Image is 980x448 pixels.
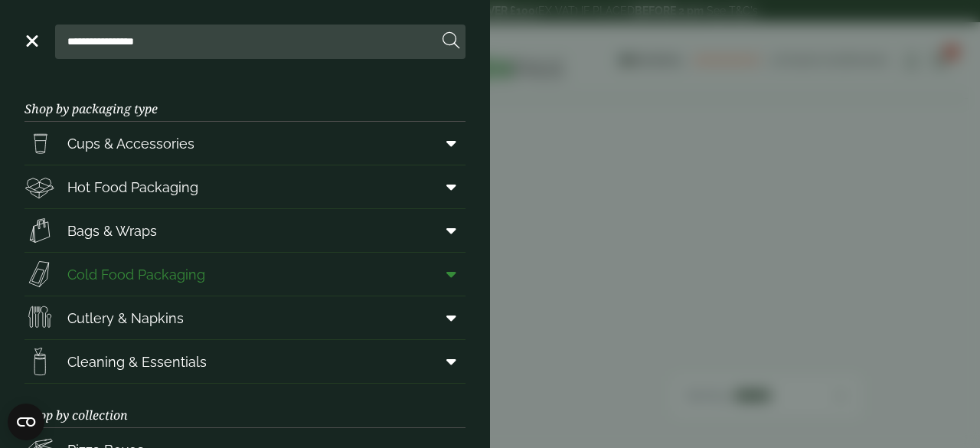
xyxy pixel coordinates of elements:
img: Paper_carriers.svg [24,215,55,246]
span: Hot Food Packaging [67,177,198,198]
img: Sandwich_box.svg [24,259,55,289]
img: open-wipe.svg [24,346,55,377]
span: Cutlery & Napkins [67,308,184,329]
span: Cleaning & Essentials [67,352,207,372]
img: Deli_box.svg [24,172,55,202]
button: Open CMP widget [8,404,44,440]
span: Cups & Accessories [67,133,194,154]
a: Hot Food Packaging [24,165,465,208]
img: Cutlery.svg [24,302,55,333]
h3: Shop by packaging type [24,77,465,122]
a: Cups & Accessories [24,122,465,165]
a: Cleaning & Essentials [24,340,465,383]
img: PintNhalf_cup.svg [24,128,55,159]
span: Bags & Wraps [67,221,157,241]
h3: Shop by collection [24,384,465,428]
a: Cutlery & Napkins [24,296,465,339]
span: Cold Food Packaging [67,264,205,285]
a: Bags & Wraps [24,209,465,252]
a: Cold Food Packaging [24,253,465,296]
